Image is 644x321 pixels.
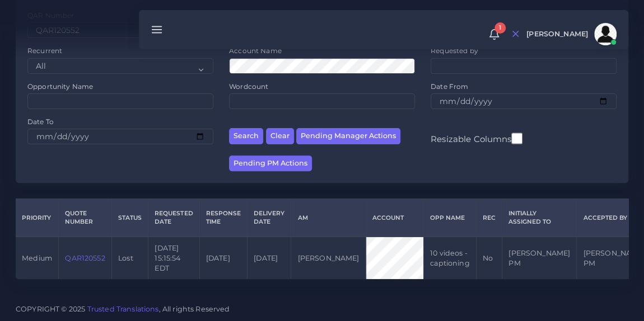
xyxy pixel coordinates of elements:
button: Pending Manager Actions [296,128,400,144]
th: Account [366,199,423,237]
span: , All rights Reserved [159,303,230,315]
td: [DATE] [199,237,247,279]
td: [PERSON_NAME] [291,237,366,279]
td: Lost [111,237,148,279]
td: [DATE] 15:15:54 EDT [148,237,199,279]
span: medium [22,254,52,262]
th: Priority [16,199,59,237]
td: No [476,237,502,279]
a: 1 [484,29,504,40]
th: Status [111,199,148,237]
img: avatar [594,23,617,45]
th: Initially Assigned to [502,199,577,237]
th: Response Time [199,199,247,237]
th: Opp Name [423,199,476,237]
a: QAR120552 [65,254,105,262]
input: Resizable Columns [511,131,522,145]
label: Date From [431,82,468,91]
label: Opportunity Name [27,82,93,91]
th: AM [291,199,366,237]
button: Clear [266,128,294,144]
label: Wordcount [229,82,268,91]
button: Pending PM Actions [229,155,312,172]
td: 10 videos - captioning [423,237,476,279]
th: Delivery Date [247,199,291,237]
span: COPYRIGHT © 2025 [16,303,230,315]
td: [DATE] [247,237,291,279]
th: REC [476,199,502,237]
a: [PERSON_NAME]avatar [521,23,620,45]
label: Date To [27,117,54,126]
span: 1 [494,22,506,34]
td: [PERSON_NAME] PM [502,237,577,279]
th: Requested Date [148,199,199,237]
label: Resizable Columns [431,131,522,145]
th: Quote Number [59,199,112,237]
a: Trusted Translations [87,305,159,313]
span: [PERSON_NAME] [526,31,588,38]
button: Search [229,128,263,144]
